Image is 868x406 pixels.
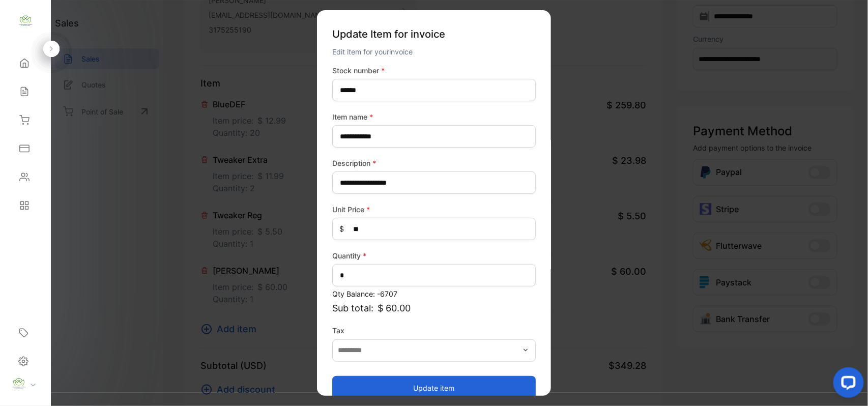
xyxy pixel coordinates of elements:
[378,301,411,315] span: $ 60.00
[332,325,536,336] label: Tax
[825,363,868,406] iframe: LiveChat chat widget
[332,158,536,168] label: Description
[332,375,536,400] button: Update item
[332,301,536,315] p: Sub total:
[332,22,536,46] p: Update Item for invoice
[332,204,536,215] label: Unit Price
[339,223,344,234] span: $
[332,111,536,122] label: Item name
[18,13,33,28] img: logo
[332,250,536,261] label: Quantity
[332,288,536,299] p: Qty Balance: -6707
[332,47,413,56] span: Edit item for your invoice
[332,65,536,76] label: Stock number
[11,376,26,391] img: profile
